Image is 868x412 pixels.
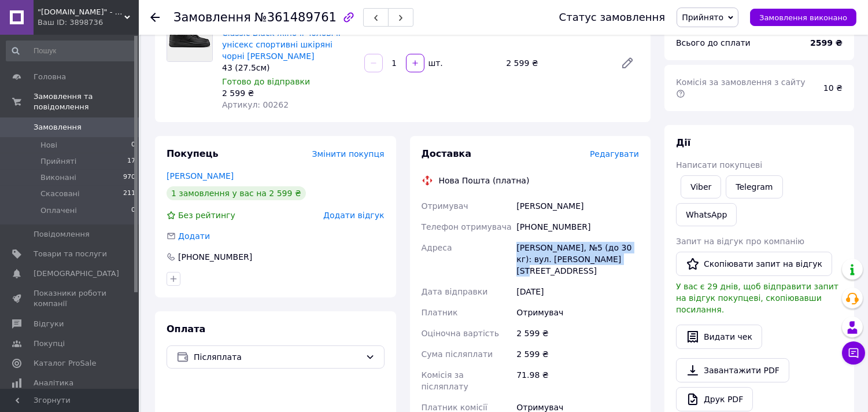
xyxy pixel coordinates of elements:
[34,122,82,133] span: Замовлення
[34,72,66,82] span: Головна
[150,12,160,23] div: Повернутися назад
[422,287,488,296] span: Дата відправки
[167,16,212,61] img: Кросівки Nike Air Force 1 Low Classic Black жіночі чоловічі унісекс спортивні шкіряні чорні Найк ...
[422,201,468,211] span: Отримувач
[676,203,737,226] a: WhatsApp
[422,148,472,159] span: Доставка
[676,387,753,411] a: Друк PDF
[167,148,219,159] span: Покупець
[38,7,124,17] span: "Sistore.com.ua" - Інтернет-магазин
[422,308,458,317] span: Платник
[323,211,384,220] span: Додати відгук
[590,149,639,159] span: Редагувати
[6,41,136,61] input: Пошук
[222,77,310,86] span: Готово до відправки
[676,252,832,276] button: Скопіювати запит на відгук
[514,302,641,323] div: Отримувач
[514,216,641,237] div: [PHONE_NUMBER]
[726,175,782,198] a: Telegram
[681,175,721,198] a: Viber
[817,75,849,101] div: 10 ₴
[123,189,135,199] span: 211
[676,358,789,382] a: Завантажити PDF
[616,51,639,75] a: Редагувати
[422,243,452,252] span: Адреса
[426,57,444,69] div: шт.
[682,13,723,22] span: Прийнято
[501,55,611,71] div: 2 599 ₴
[676,325,762,349] button: Видати чек
[514,344,641,365] div: 2 599 ₴
[514,196,641,216] div: [PERSON_NAME]
[559,12,666,23] div: Статус замовлення
[514,323,641,344] div: 2 599 ₴
[177,251,253,263] div: [PHONE_NUMBER]
[34,339,65,349] span: Покупці
[40,156,76,167] span: Прийняті
[750,9,856,26] button: Замовлення виконано
[222,87,355,99] div: 2 599 ₴
[34,378,73,388] span: Аналітика
[167,323,205,334] span: Оплата
[40,172,76,183] span: Виконані
[514,365,641,397] div: 71.98 ₴
[312,149,385,159] span: Змінити покупця
[123,172,135,183] span: 970
[422,350,493,359] span: Сума післяплати
[676,78,808,98] span: Комісія за замовлення з сайту
[222,17,344,61] a: Кросівки Nike Air Force 1 Low Classic Black жіночі чоловічі унісекс спортивні шкіряні чорні [PERS...
[34,319,64,329] span: Відгуки
[194,351,361,363] span: Післяплата
[676,237,804,246] span: Запит на відгук про компанію
[422,370,468,391] span: Комісія за післяплату
[676,137,690,148] span: Дії
[167,186,306,200] div: 1 замовлення у вас на 2 599 ₴
[40,140,57,150] span: Нові
[422,222,512,231] span: Телефон отримувача
[436,175,533,186] div: Нова Пошта (платна)
[676,282,839,314] span: У вас є 29 днів, щоб відправити запит на відгук покупцеві, скопіювавши посилання.
[676,160,762,170] span: Написати покупцеві
[810,38,843,47] b: 2599 ₴
[178,211,235,220] span: Без рейтингу
[34,358,96,369] span: Каталог ProSale
[34,249,107,259] span: Товари та послуги
[38,17,139,28] div: Ваш ID: 3898736
[34,229,90,240] span: Повідомлення
[173,10,251,24] span: Замовлення
[34,91,139,112] span: Замовлення та повідомлення
[759,13,847,22] span: Замовлення виконано
[514,237,641,281] div: [PERSON_NAME], №5 (до 30 кг): вул. [PERSON_NAME][STREET_ADDRESS]
[127,156,135,167] span: 17
[131,205,135,216] span: 0
[514,281,641,302] div: [DATE]
[34,288,107,309] span: Показники роботи компанії
[222,100,289,109] span: Артикул: 00262
[178,231,210,241] span: Додати
[422,329,499,338] span: Оціночна вартість
[131,140,135,150] span: 0
[842,341,865,365] button: Чат з покупцем
[676,38,751,47] span: Всього до сплати
[34,268,119,279] span: [DEMOGRAPHIC_DATA]
[254,10,337,24] span: №361489761
[167,171,234,181] a: [PERSON_NAME]
[222,62,355,73] div: 43 (27.5см)
[40,189,80,199] span: Скасовані
[40,205,77,216] span: Оплачені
